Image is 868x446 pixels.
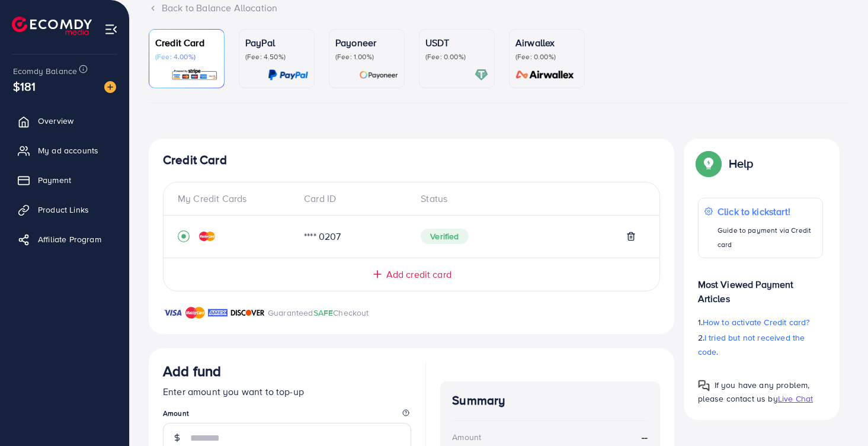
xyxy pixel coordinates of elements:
[13,78,36,95] span: $181
[208,306,228,320] img: brand
[38,145,98,156] span: My ad accounts
[729,156,754,171] p: Help
[698,268,824,306] p: Most Viewed Payment Articles
[425,36,488,50] p: USDT
[335,36,398,50] p: Payoneer
[13,65,77,77] span: Ecomdy Balance
[163,153,660,168] h4: Credit Card
[104,23,118,36] img: menu
[512,68,578,82] img: card
[163,362,221,380] h3: Add fund
[698,315,824,329] p: 1.
[818,393,859,437] iframe: Chat
[268,306,369,320] p: Guaranteed Checkout
[386,268,451,281] span: Add credit card
[185,306,205,320] img: brand
[38,115,73,127] span: Overview
[515,52,578,62] p: (Fee: 0.00%)
[698,332,805,358] span: I tried but not received the code.
[515,36,578,50] p: Airwallex
[411,192,645,206] div: Status
[155,52,218,62] p: (Fee: 4.00%)
[703,316,809,328] span: How to activate Credit card?
[475,68,488,82] img: card
[178,192,294,206] div: My Credit Cards
[104,81,116,93] img: image
[9,139,120,162] a: My ad accounts
[698,153,719,174] img: Popup guide
[171,68,218,82] img: card
[452,393,648,408] h4: Summary
[359,68,398,82] img: card
[642,431,648,444] strong: --
[163,384,411,399] p: Enter amount you want to top-up
[268,68,308,82] img: card
[452,431,481,443] div: Amount
[425,52,488,62] p: (Fee: 0.00%)
[199,232,215,241] img: credit
[163,408,411,423] legend: Amount
[294,192,411,206] div: Card ID
[9,198,120,222] a: Product Links
[163,306,182,320] img: brand
[698,380,710,392] img: Popup guide
[718,204,816,219] p: Click to kickstart!
[38,204,89,216] span: Product Links
[149,1,849,15] div: Back to Balance Allocation
[9,109,120,133] a: Overview
[245,52,308,62] p: (Fee: 4.50%)
[178,230,190,242] svg: record circle
[778,393,813,405] span: Live Chat
[38,174,71,186] span: Payment
[421,229,468,244] span: Verified
[12,17,92,35] img: logo
[718,223,816,252] p: Guide to payment via Credit card
[698,379,810,405] span: If you have any problem, please contact us by
[245,36,308,50] p: PayPal
[335,52,398,62] p: (Fee: 1.00%)
[155,36,218,50] p: Credit Card
[230,306,265,320] img: brand
[38,233,101,245] span: Affiliate Program
[698,331,824,359] p: 2.
[9,227,120,251] a: Affiliate Program
[9,168,120,192] a: Payment
[313,307,334,319] span: SAFE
